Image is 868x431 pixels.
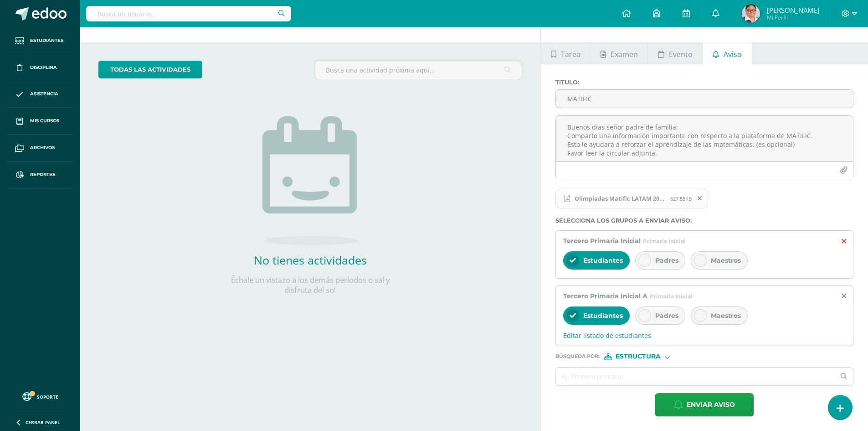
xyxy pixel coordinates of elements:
[655,256,678,265] span: Padres
[555,79,853,86] label: Titulo :
[692,193,708,203] span: Remover archivo
[314,61,522,79] input: Busca una actividad próxima aquí...
[570,195,670,202] span: Olimpiadas Matific LATAM 2025.pdf
[767,5,819,15] span: [PERSON_NAME]
[711,256,741,265] span: Maestros
[583,256,623,265] span: Estudiantes
[556,116,853,161] textarea: Buenos días señor padre de familia: Comparto una información importante con respecto a la platafo...
[650,293,693,300] span: Primaria Inicial
[669,43,693,65] span: Evento
[7,54,73,81] a: Disciplina
[611,43,638,65] span: Examen
[98,61,202,78] a: todas las Actividades
[563,237,641,245] span: Tercero Primaria Inicial
[555,189,708,209] span: Olimpiadas Matific LATAM 2025.pdf
[30,37,63,44] span: Estudiantes
[561,43,580,65] span: Tarea
[262,116,358,245] img: no_activities.png
[30,171,55,178] span: Reportes
[583,312,623,320] span: Estudiantes
[219,252,401,268] h2: No tienes actividades
[563,292,647,300] span: Tercero Primaria Inicial A
[219,275,401,295] p: Échale un vistazo a los demás períodos o sal y disfruta del sol
[604,353,673,360] div: [object Object]
[742,5,760,23] img: bfeb8c741628a996d5962e218d5914b2.png
[616,354,661,359] span: Estructura
[655,393,754,416] button: Enviar aviso
[556,90,853,108] input: Titulo
[30,144,55,151] span: Archivos
[37,394,58,400] span: Soporte
[724,43,742,65] span: Aviso
[86,6,291,21] input: Busca un usuario...
[541,42,590,64] a: Tarea
[7,135,73,161] a: Archivos
[11,390,69,402] a: Soporte
[643,238,686,244] span: Primaria Inicial
[687,394,735,416] span: Enviar aviso
[30,64,57,71] span: Disciplina
[711,312,741,320] span: Maestros
[655,312,678,320] span: Padres
[563,331,846,340] span: Editar listado de estudiantes
[703,42,751,64] a: Aviso
[591,42,647,64] a: Examen
[30,90,58,98] span: Asistencia
[670,195,692,202] span: 627.55KB
[26,419,60,426] span: Cerrar panel
[556,368,835,385] input: Ej. Primero primaria
[555,354,600,359] span: Búsqueda por :
[7,108,73,135] a: Mis cursos
[648,42,702,64] a: Evento
[767,14,819,21] span: Mi Perfil
[30,117,59,125] span: Mis cursos
[7,161,73,188] a: Reportes
[555,217,853,224] label: Selecciona los grupos a enviar aviso :
[7,81,73,108] a: Asistencia
[7,27,73,54] a: Estudiantes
